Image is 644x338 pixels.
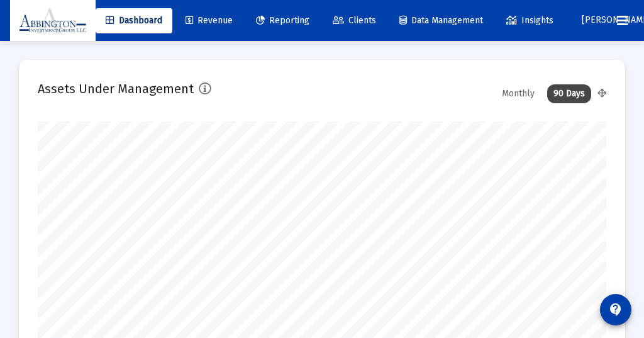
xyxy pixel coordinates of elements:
[323,8,386,33] a: Clients
[19,8,86,33] img: Dashboard
[106,15,162,26] span: Dashboard
[389,8,493,33] a: Data Management
[506,15,553,26] span: Insights
[496,84,541,103] div: Monthly
[246,8,319,33] a: Reporting
[547,84,591,103] div: 90 Days
[175,8,243,33] a: Revenue
[38,79,194,99] h2: Assets Under Management
[256,15,309,26] span: Reporting
[496,8,563,33] a: Insights
[96,8,172,33] a: Dashboard
[608,302,623,317] mat-icon: contact_support
[186,15,233,26] span: Revenue
[399,15,483,26] span: Data Management
[567,8,607,33] button: [PERSON_NAME]
[333,15,376,26] span: Clients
